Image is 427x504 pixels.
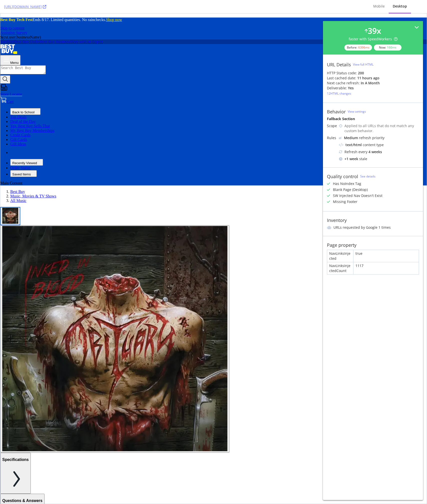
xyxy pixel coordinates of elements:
div: in a month [361,81,380,86]
div: Blank Page (Desktop) [333,187,368,192]
div: content type [339,142,419,147]
div: Applied to all URLs that do not match any custom behavior. [344,123,419,133]
div: Deliverable: [327,86,347,91]
div: Mobile [373,4,385,9]
img: Front. Inked in Blood [LP]. [2,212,227,438]
div: Rules [327,135,337,140]
div: stale [339,156,419,161]
div: Before: [344,45,372,51]
div: Last cached date: [327,76,356,81]
div: SW Injected Nav Doesn't Exist [333,193,382,198]
div: HTTP Status code: [327,71,419,76]
button: View full HTML [353,61,373,69]
div: Has NoIndex Tag [333,181,361,186]
div: Page property [327,242,356,248]
img: j32suk7ufU7viAAAAAElFTkSuQmCC [339,137,342,139]
li: URLs requested by Google 1 times [327,225,419,230]
div: Quality control [327,174,358,179]
div: Missing Footer [333,199,357,204]
div: Fallback Section [327,116,419,121]
div: Next cache refresh: [327,81,360,86]
div: 4 weeks [368,149,382,154]
div: Behavior [327,109,346,114]
div: 160 ms [387,45,396,50]
div: faster with SpeedWorkers [349,37,397,42]
div: Inventory [327,217,347,223]
div: 39 x [368,25,381,37]
div: Yes [348,86,354,91]
div: View full HTML [353,62,373,67]
div: NavLinksInjectedCount [327,262,353,274]
div: Refresh every [339,149,419,154]
div: URL Details [327,62,351,67]
a: See details [360,174,375,178]
div: + 1 week [344,156,358,161]
div: Desktop [393,4,407,9]
div: text/html [345,142,362,147]
div: 12 HTML changes [327,91,351,96]
button: 12HTML changes [327,91,351,97]
div: Now: [374,45,401,51]
div: true [353,250,419,262]
div: refresh priority [344,135,384,140]
div: 6396 ms [358,45,369,50]
a: [URL][DOMAIN_NAME] [4,4,46,9]
div: 11 hours ago [357,76,379,81]
div: Scope [327,123,337,128]
div: Medium [344,135,358,140]
a: View settings [348,109,366,114]
strong: 200 [358,71,364,75]
div: NavLinksInjected [327,250,353,262]
div: 1117 [353,262,419,274]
